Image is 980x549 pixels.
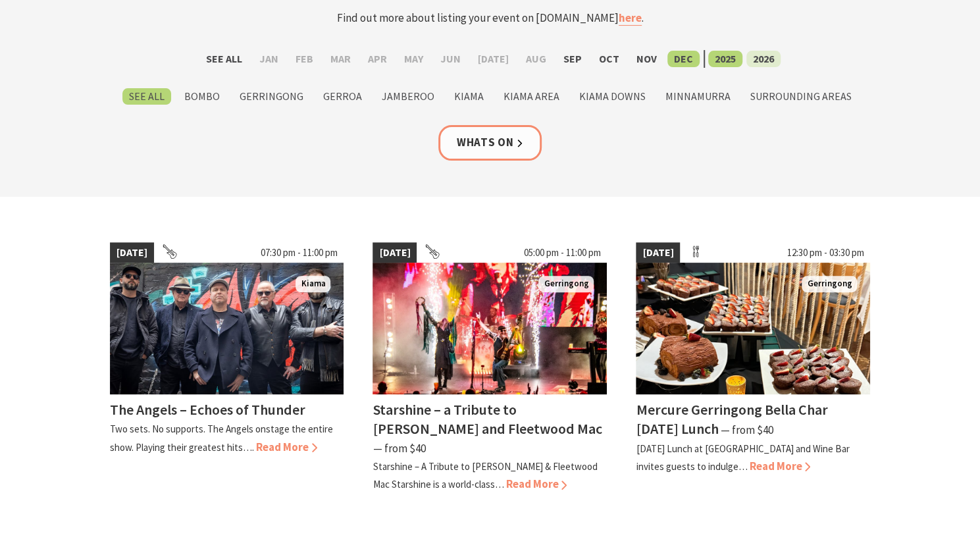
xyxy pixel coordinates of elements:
label: Kiama [448,88,490,105]
img: The Angels [110,263,344,394]
a: [DATE] 12:30 pm - 03:30 pm Christmas Day Lunch Buffet at Bella Char Gerringong Mercure Gerringong... [636,242,870,494]
label: 2025 [708,51,742,67]
span: [DATE] [636,242,680,263]
span: [DATE] [110,242,154,263]
h4: Starshine – a Tribute to [PERSON_NAME] and Fleetwood Mac [373,400,602,438]
label: Dec [667,51,700,67]
label: Bombo [178,88,226,105]
label: Kiama Area [497,88,566,105]
label: Mar [324,51,357,67]
label: [DATE] [471,51,515,67]
label: Nov [630,51,663,67]
label: Jan [253,51,285,67]
span: [DATE] [373,242,417,263]
p: Two sets. No supports. The Angels onstage the entire show. Playing their greatest hits…. [110,423,333,453]
label: Feb [289,51,320,67]
span: Kiama [296,276,330,292]
label: Sep [557,51,588,67]
label: 2026 [746,51,781,67]
a: here [619,11,642,26]
span: ⁠— from $40 [373,441,425,456]
a: Whats On [438,125,542,160]
span: Gerringong [802,276,857,292]
label: May [398,51,430,67]
img: Starshine [373,263,607,394]
a: [DATE] 07:30 pm - 11:00 pm The Angels Kiama The Angels – Echoes of Thunder Two sets. No supports.... [110,242,344,494]
span: Read More [749,459,810,473]
label: See All [199,51,249,67]
span: 07:30 pm - 11:00 pm [253,242,344,263]
span: ⁠— from $40 [720,423,773,437]
label: Jun [434,51,467,67]
label: Aug [519,51,553,67]
label: Gerroa [317,88,369,105]
span: 05:00 pm - 11:00 pm [517,242,607,263]
label: See All [122,88,171,105]
h4: The Angels – Echoes of Thunder [110,400,305,419]
label: Gerringong [233,88,310,105]
label: Minnamurra [659,88,737,105]
p: Find out more about listing your event on [DOMAIN_NAME] . [232,9,748,27]
label: Surrounding Areas [744,88,858,105]
a: [DATE] 05:00 pm - 11:00 pm Starshine Gerringong Starshine – a Tribute to [PERSON_NAME] and Fleetw... [373,242,607,494]
span: Read More [256,440,317,454]
span: 12:30 pm - 03:30 pm [780,242,870,263]
p: [DATE] Lunch at [GEOGRAPHIC_DATA] and Wine Bar invites guests to indulge… [636,442,849,473]
span: Read More [505,477,567,491]
label: Apr [361,51,394,67]
label: Oct [592,51,626,67]
label: Jamberoo [375,88,441,105]
p: Starshine – A Tribute to [PERSON_NAME] & Fleetwood Mac Starshine is a world-class… [373,460,597,490]
span: Gerringong [538,276,594,292]
h4: Mercure Gerringong Bella Char [DATE] Lunch [636,400,827,438]
label: Kiama Downs [573,88,652,105]
img: Christmas Day Lunch Buffet at Bella Char [636,263,870,394]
